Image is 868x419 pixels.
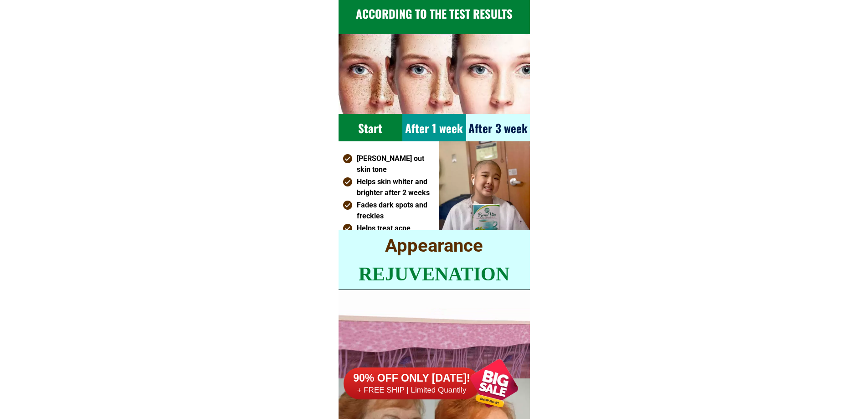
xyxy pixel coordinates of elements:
[366,232,503,259] h2: Appearance
[466,119,530,137] h2: After 3 week
[343,153,439,176] li: [PERSON_NAME] out skin tone
[343,223,439,235] li: Helps treat acne
[344,372,480,385] h6: 90% OFF ONLY [DATE]!
[343,5,525,22] h2: According to the test results
[344,385,480,395] h6: + FREE SHIP | Limited Quantily
[343,200,439,223] li: Fades dark spots and freckles
[402,119,466,137] h2: After 1 week
[343,176,439,200] li: Helps skin whiter and brighter after 2 weeks
[348,259,521,288] h2: REJUVENATION
[339,119,402,137] h2: Start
